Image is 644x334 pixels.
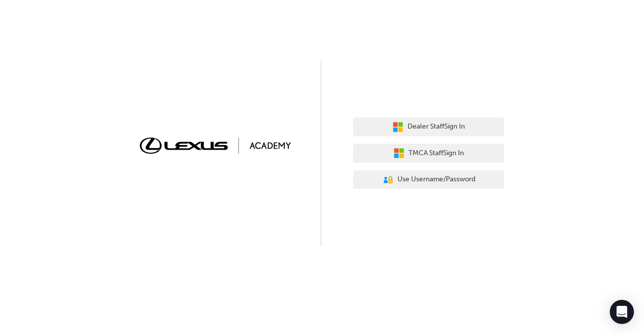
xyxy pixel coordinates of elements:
span: Use Username/Password [397,174,475,185]
button: Use Username/Password [353,170,504,189]
span: Dealer Staff Sign In [408,121,465,133]
button: Dealer StaffSign In [353,118,504,137]
span: TMCA Staff Sign In [409,148,464,159]
div: Open Intercom Messenger [610,300,634,324]
img: Trak [140,138,291,153]
button: TMCA StaffSign In [353,144,504,163]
